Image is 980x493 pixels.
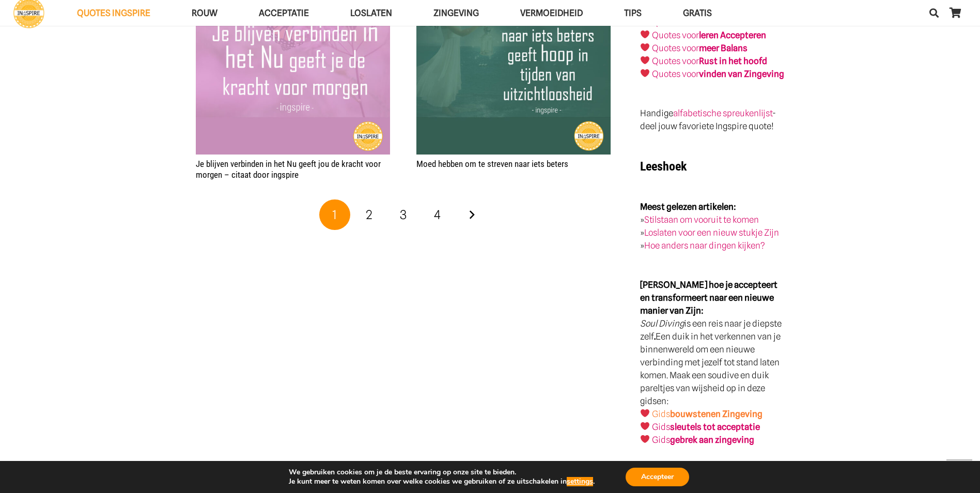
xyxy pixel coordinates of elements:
p: Handige - deel jouw favoriete Ingspire quote! [640,107,784,133]
a: Moed hebben om te streven naar iets beters [416,159,568,169]
strong: sleutels tot acceptatie [670,422,760,432]
em: Soul Diving [640,318,684,329]
span: 3 [400,207,407,222]
img: ❤ [641,56,649,65]
a: Quotes voormeer Balans [652,43,748,53]
strong: meer Balans [699,43,748,53]
span: VERMOEIDHEID [520,8,583,18]
p: Je kunt meer te weten komen over welke cookies we gebruiken of ze uitschakelen in . [289,477,595,486]
img: ❤ [641,409,649,418]
span: GRATIS [683,8,712,18]
span: TIPS [624,8,642,18]
a: Quotes voor [652,30,699,40]
strong: vinden van Zingeving [699,69,784,79]
strong: [PERSON_NAME] hoe je accepteert en transformeert naar een nieuwe manier van Zijn: [640,280,777,316]
a: Terug naar top [946,459,972,485]
a: Loslaten voor een nieuw stukje Zijn [644,227,779,238]
img: ❤ [641,43,649,52]
strong: gebrek aan zingeving [670,435,754,445]
a: Gidssleutels tot acceptatie [652,422,760,432]
span: QUOTES INGSPIRE [77,8,150,18]
span: 1 [332,207,337,222]
a: Je blijven verbinden in het Nu geeft jou de kracht voor morgen – citaat door ingspire [196,159,381,179]
a: Hoe anders naar dingen kijken? [644,240,765,251]
a: Gidsgebrek aan zingeving [652,435,754,445]
a: Pagina 2 [353,199,384,230]
p: » » » [640,201,784,252]
a: Quotes voorvinden van Zingeving [652,69,784,79]
a: Quotes voorRust in het hoofd [652,56,767,66]
strong: bouwstenen Zingeving [670,409,763,419]
span: 2 [366,207,372,222]
button: Accepteer [626,468,689,486]
a: Gidsbouwstenen Zingeving [652,409,763,419]
img: ❤ [641,69,649,78]
span: ROUW [192,8,217,18]
a: Stilstaan om vooruit te komen [644,214,759,225]
span: Loslaten [350,8,392,18]
img: ❤ [641,422,649,430]
a: Pagina 4 [422,199,453,230]
span: 4 [434,207,441,222]
span: Zingeving [433,8,479,18]
a: alfabetische spreukenlijst [673,108,772,118]
p: is een reis naar je diepste zelf Een duik in het verkennen van je binnenwereld om een nieuwe verb... [640,279,784,446]
span: Acceptatie [259,8,309,18]
img: ❤ [641,435,649,443]
img: ❤ [641,30,649,39]
strong: Leeshoek [640,159,687,174]
a: leren Accepteren [699,30,766,40]
strong: . [654,331,656,342]
a: Pagina 3 [388,199,419,230]
strong: Meest gelezen artikelen: [640,202,736,212]
button: settings [567,477,593,486]
strong: Rust in het hoofd [699,56,767,66]
span: Pagina 1 [319,199,350,230]
p: We gebruiken cookies om je de beste ervaring op onze site te bieden. [289,468,595,477]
